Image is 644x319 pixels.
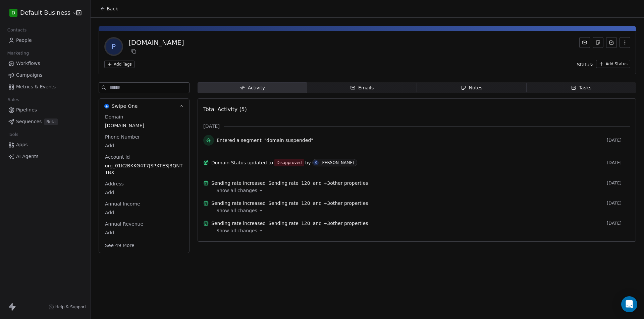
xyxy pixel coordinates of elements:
span: Phone Number [104,134,141,140]
span: Default Business [20,8,70,17]
span: 120 [301,220,310,227]
a: Metrics & Events [5,81,85,92]
div: Tasks [571,84,592,91]
span: Marketing [4,48,32,58]
span: "domain suspended" [264,137,313,144]
a: Workflows [5,58,85,69]
div: Swipe OneSwipe One [99,113,189,253]
span: Add [105,209,183,216]
span: Domain [104,113,124,120]
div: Notes [461,84,482,91]
span: [DATE] [607,138,630,143]
span: [DOMAIN_NAME] [105,122,183,129]
span: [DATE] [607,221,630,226]
div: [PERSON_NAME] [321,160,354,165]
span: 120 [301,180,310,186]
span: Back [107,5,118,12]
span: Sending rate [268,200,299,207]
button: Back [96,3,122,15]
span: D [12,9,15,16]
span: Sales [5,95,22,105]
span: [DATE] [607,160,630,165]
span: Add [105,142,183,149]
a: Apps [5,139,85,150]
span: Domain Status [211,159,246,166]
span: Sending rate increased [211,180,266,186]
span: Show all changes [216,207,257,214]
span: Account Id [104,154,131,160]
span: Annual Income [104,201,142,207]
div: Open Intercom Messenger [621,296,637,312]
span: Entered a segment [217,137,262,144]
span: and + 3 other properties [313,220,368,227]
span: Tools [5,130,21,140]
span: p [106,38,122,55]
div: [DOMAIN_NAME] [128,38,184,47]
span: updated to [247,159,273,166]
button: Swipe OneSwipe One [99,99,189,113]
img: Swipe One [104,104,109,108]
span: Sending rate [268,220,299,227]
a: Pipelines [5,104,85,115]
span: Sequences [16,118,42,125]
a: Campaigns [5,70,85,81]
button: See 49 More [101,239,139,251]
span: Annual Revenue [104,221,145,227]
div: Disapproved [276,159,302,166]
span: Campaigns [16,72,42,79]
span: Add [105,229,183,236]
span: and + 3 other properties [313,200,368,207]
span: Total Activity (5) [203,106,247,112]
a: SequencesBeta [5,116,85,127]
span: Beta [44,118,58,125]
span: Status: [577,61,593,68]
span: Add [105,189,183,196]
button: DDefault Business [8,7,71,18]
div: R [315,160,317,165]
span: Sending rate increased [211,200,266,207]
a: Show all changes [216,187,626,194]
span: Workflows [16,60,40,67]
span: [DATE] [607,180,630,186]
button: Add Status [596,60,630,68]
span: org_01K2BKKG4T7JSPXTE3J3QNTTBX [105,162,183,176]
span: 120 [301,200,310,207]
span: Show all changes [216,187,257,194]
span: Help & Support [55,304,86,310]
span: by [305,159,311,166]
span: Apps [16,141,28,148]
span: AI Agents [16,153,39,160]
div: Emails [350,84,374,91]
span: People [16,37,32,44]
a: AI Agents [5,151,85,162]
a: People [5,35,85,46]
span: Swipe One [112,103,138,109]
a: Show all changes [216,207,626,214]
a: Show all changes [216,227,626,234]
span: Sending rate [268,180,299,186]
span: Sending rate increased [211,220,266,227]
span: Metrics & Events [16,83,56,90]
span: Address [104,180,125,187]
span: Contacts [4,25,30,35]
span: [DATE] [203,123,220,130]
span: and + 3 other properties [313,180,368,186]
span: Show all changes [216,227,257,234]
span: Pipelines [16,106,37,113]
span: [DATE] [607,201,630,206]
button: Add Tags [104,61,135,68]
a: Help & Support [49,304,86,310]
